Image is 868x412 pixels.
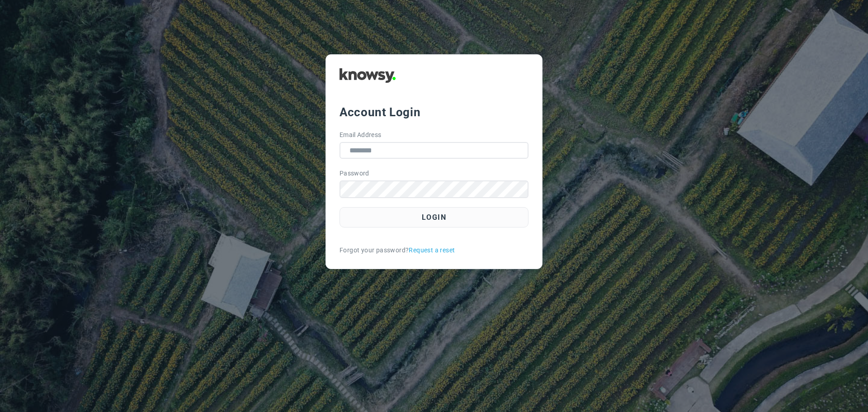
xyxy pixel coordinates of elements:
[340,246,528,255] div: Forgot your password?
[409,246,455,255] a: Request a reset
[340,169,369,178] label: Password
[340,104,528,120] div: Account Login
[340,130,382,140] label: Email Address
[340,207,528,227] button: Login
